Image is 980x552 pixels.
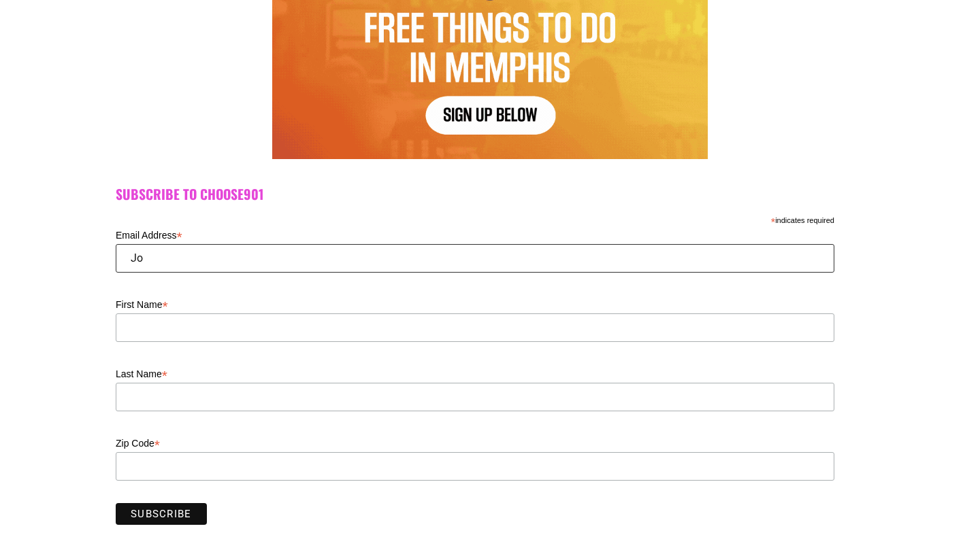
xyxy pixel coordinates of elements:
[116,434,834,450] label: Zip Code
[116,226,834,242] label: Email Address
[150,80,229,89] div: Keywords by Traffic
[116,186,864,203] h2: Subscribe to Choose901
[38,22,67,33] div: v 4.0.25
[116,364,834,381] label: Last Name
[52,80,122,89] div: Domain Overview
[116,213,834,226] div: indicates required
[135,79,146,90] img: tab_keywords_by_traffic_grey.svg
[37,79,48,90] img: tab_domain_overview_orange.svg
[22,35,33,46] img: website_grey.svg
[35,35,150,46] div: Domain: [DOMAIN_NAME]
[22,22,33,33] img: logo_orange.svg
[116,503,207,525] input: Subscribe
[116,295,834,311] label: First Name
